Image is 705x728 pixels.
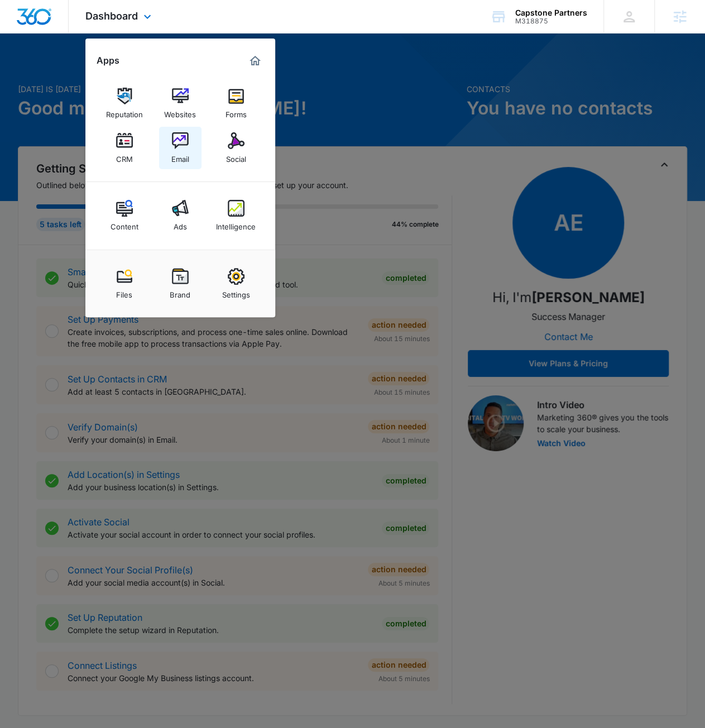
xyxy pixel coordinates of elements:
div: Settings [222,285,250,299]
a: Brand [159,262,202,305]
div: Brand [170,285,190,299]
div: Files [116,285,132,299]
a: Social [215,127,257,169]
a: Marketing 360® Dashboard [246,52,264,70]
div: Email [171,149,189,164]
a: Ads [159,194,202,237]
div: Intelligence [216,217,256,231]
a: CRM [103,127,146,169]
a: Content [103,194,146,237]
div: Websites [164,104,196,119]
div: account id [515,17,587,25]
div: account name [515,8,587,17]
span: Dashboard [85,10,138,22]
div: Content [111,217,138,231]
div: Forms [226,104,247,119]
div: Reputation [106,104,143,119]
a: Email [159,127,202,169]
a: Intelligence [215,194,257,237]
div: Social [226,149,246,164]
div: Ads [174,217,187,231]
h2: Apps [97,55,119,66]
a: Files [103,262,146,305]
a: Settings [215,262,257,305]
a: Forms [215,82,257,124]
a: Websites [159,82,202,124]
a: Reputation [103,82,146,124]
div: CRM [116,149,133,164]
